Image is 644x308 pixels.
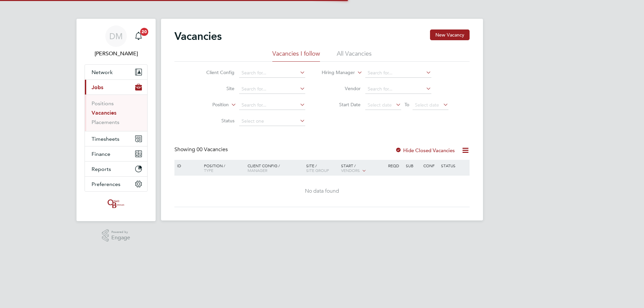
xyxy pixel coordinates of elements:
span: DM [109,32,123,41]
span: Engage [111,235,130,241]
input: Search for... [239,84,305,94]
span: To [402,100,411,109]
div: Position / [199,160,246,176]
button: Reports [85,162,147,176]
input: Search for... [365,68,431,78]
a: Placements [92,119,119,125]
span: Manager [248,168,267,173]
span: Type [204,168,213,173]
div: Status [439,160,469,171]
span: Danielle Murphy [85,50,148,58]
a: Powered byEngage [102,229,130,242]
button: Preferences [85,177,147,191]
div: Sub [404,160,422,171]
span: Select date [368,102,392,108]
button: Timesheets [85,131,147,146]
a: Vacancies [92,110,116,116]
input: Search for... [239,68,305,78]
button: Jobs [85,80,147,95]
div: Jobs [85,95,147,131]
div: Conf [422,160,439,171]
div: Start / [339,160,386,177]
button: Finance [85,146,147,161]
li: Vacancies I follow [272,50,320,62]
div: Client Config / [246,160,305,176]
div: Site / [305,160,340,176]
a: Positions [92,100,114,107]
label: Client Config [196,69,234,75]
span: Finance [92,151,110,157]
button: Network [85,65,147,79]
label: Position [190,102,229,108]
span: Powered by [111,229,130,235]
img: oneillandbrennan-logo-retina.png [106,198,126,209]
span: Site Group [306,168,329,173]
span: Select date [415,102,439,108]
a: 20 [132,25,145,47]
span: 00 Vacancies [197,146,228,153]
label: Hiring Manager [316,69,355,76]
span: Preferences [92,181,120,187]
h2: Vacancies [174,29,222,43]
input: Select one [239,117,305,126]
span: 20 [140,28,148,36]
label: Hide Closed Vacancies [395,147,455,153]
div: ID [175,160,199,171]
input: Search for... [365,84,431,94]
label: Site [196,85,234,91]
div: Reqd [386,160,404,171]
div: No data found [175,188,469,195]
span: Reports [92,166,111,172]
span: Timesheets [92,136,119,142]
span: Jobs [92,84,103,90]
label: Status [196,118,234,124]
label: Vendor [322,85,361,91]
button: New Vacancy [430,29,470,40]
div: Showing [174,146,229,153]
a: Go to home page [85,198,148,209]
nav: Main navigation [76,19,156,221]
span: Vendors [341,168,360,173]
input: Search for... [239,101,305,110]
span: Network [92,69,113,75]
label: Start Date [322,102,361,108]
li: All Vacancies [337,50,372,62]
a: DM[PERSON_NAME] [85,25,148,58]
